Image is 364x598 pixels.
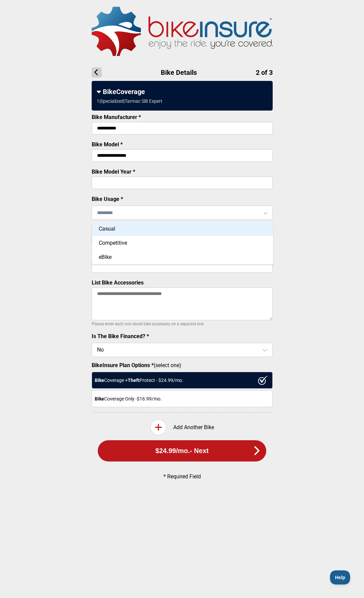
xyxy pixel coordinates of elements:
[92,250,273,264] div: eBike
[92,279,144,286] label: List Bike Accessories
[103,473,261,480] p: * Required Field
[92,222,273,236] div: Casual
[92,372,273,389] div: Coverage + Protect - $ 24.99 /mo.
[92,67,273,78] h1: Bike Details
[92,320,273,328] p: Please enter each non-stock bike accessory on a separate line
[92,236,273,250] div: Competitive
[92,419,273,435] div: Add Another Bike
[97,98,162,104] div: 1 | Specialized | Tarmac Sl8 Expert
[92,252,139,259] label: Bike Serial Number
[176,447,190,455] span: /mo.
[92,362,154,368] strong: BikeInsure Plan Options *
[92,333,149,339] label: Is The Bike Financed? *
[95,396,104,401] strong: Bike
[92,141,123,148] label: Bike Model *
[256,68,273,77] span: 2 of 3
[92,225,144,231] label: Bike Purchase Price *
[128,378,140,383] strong: Theft
[92,114,141,120] label: Bike Manufacturer *
[97,88,268,96] div: BikeCoverage
[330,570,351,585] iframe: Toggle Customer Support
[258,376,268,385] img: ux1sgP1Haf775SAghJI38DyDlYP+32lKFAAAAAElFTkSuQmCC
[92,169,135,175] label: Bike Model Year *
[92,390,273,407] div: Coverage Only - $16.99 /mo.
[92,362,273,368] label: (select one)
[98,440,266,461] button: $24.99/mo.- Next
[92,196,123,202] label: Bike Usage *
[95,378,104,383] strong: Bike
